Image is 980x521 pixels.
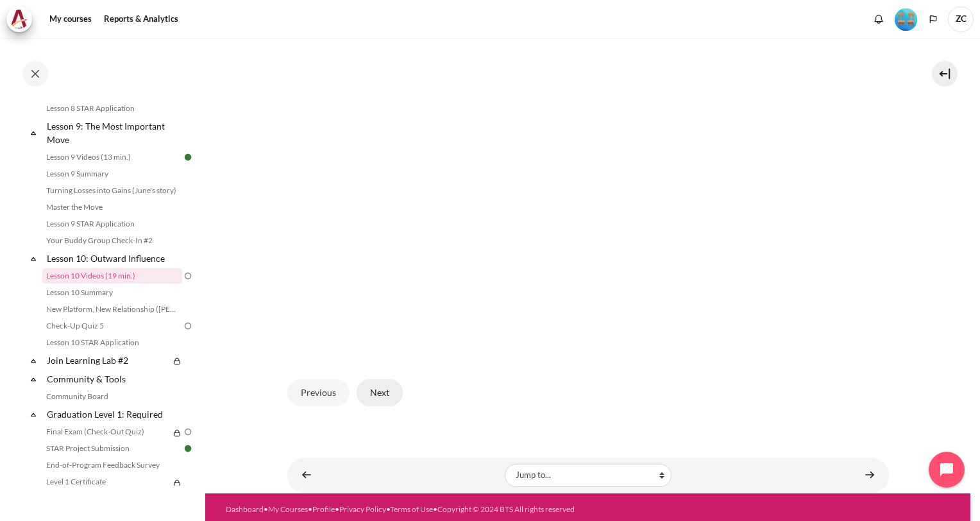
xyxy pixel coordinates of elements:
[42,302,182,317] a: New Platform, New Relationship ([PERSON_NAME]'s Story)
[27,408,40,421] span: Collapse
[42,441,182,456] a: STAR Project Submission
[226,504,623,515] div: • • • • •
[42,183,182,198] a: Turning Losses into Gains (June's story)
[42,200,182,215] a: Master the Move
[226,504,264,514] a: Dashboard
[42,474,169,490] a: Level 1 Certificate
[948,6,974,32] span: ZC
[42,268,182,284] a: Lesson 10 Videos (19 min.)
[42,285,182,300] a: Lesson 10 Summary
[27,373,40,386] span: Collapse
[10,10,28,29] img: Architeck
[27,354,40,367] span: Collapse
[45,6,96,32] a: My courses
[42,166,182,182] a: Lesson 9 Summary
[287,379,350,406] button: Previous
[42,101,182,116] a: Lesson 8 STAR Application
[27,126,40,139] span: Collapse
[45,117,182,148] a: Lesson 9: The Most Important Move
[895,7,917,31] div: Level #4
[182,151,194,163] img: Done
[182,426,194,438] img: To do
[357,379,403,406] button: Next
[42,457,182,473] a: End-of-Program Feedback Survey
[27,252,40,265] span: Collapse
[857,463,883,488] a: Lesson 10 Summary ►
[924,10,943,29] button: Languages
[948,6,974,32] a: User menu
[6,6,38,32] a: Architeck Architeck
[42,216,182,232] a: Lesson 9 STAR Application
[42,318,182,334] a: Check-Up Quiz 5
[99,6,183,32] a: Reports & Analytics
[42,335,182,350] a: Lesson 10 STAR Application
[42,233,182,248] a: Your Buddy Group Check-In #2
[339,504,386,514] a: Privacy Policy
[895,8,917,31] img: Level #4
[42,389,182,404] a: Community Board
[268,504,308,514] a: My Courses
[42,424,169,440] a: Final Exam (Check-Out Quiz)
[45,370,182,388] a: Community & Tools
[182,443,194,454] img: Done
[45,406,182,423] a: Graduation Level 1: Required
[869,10,888,29] div: Show notification window with no new notifications
[390,504,433,514] a: Terms of Use
[437,504,575,514] a: Copyright © 2024 BTS All rights reserved
[182,320,194,332] img: To do
[890,7,922,31] a: Level #4
[45,250,182,267] a: Lesson 10: Outward Influence
[312,504,335,514] a: Profile
[45,352,169,369] a: Join Learning Lab #2
[42,149,182,165] a: Lesson 9 Videos (13 min.)
[294,463,319,488] a: ◄ Your Buddy Group Check-In #2
[182,270,194,282] img: To do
